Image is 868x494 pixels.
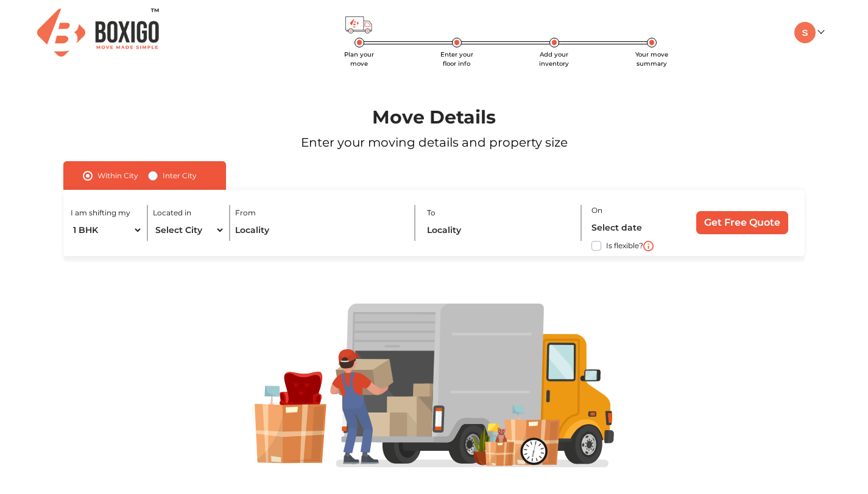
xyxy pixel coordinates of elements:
[235,207,256,218] label: From
[539,50,569,68] span: Add your inventory
[606,238,643,251] label: Is flexible?
[235,220,404,241] input: Locality
[591,205,602,216] label: On
[97,169,138,183] label: Within City
[440,50,473,68] span: Enter your floor info
[344,50,374,68] span: Plan your move
[37,9,159,57] img: Boxigo
[163,169,197,183] label: Inter City
[696,211,788,234] input: Get Free Quote
[427,207,436,218] label: To
[591,217,677,238] input: Select date
[427,220,572,241] input: Locality
[153,207,191,218] label: Located in
[35,133,833,151] p: Enter your moving details and property size
[635,50,668,68] span: Your move summary
[643,241,654,251] img: i
[71,207,130,218] label: I am shifting my
[35,106,833,128] h1: Move Details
